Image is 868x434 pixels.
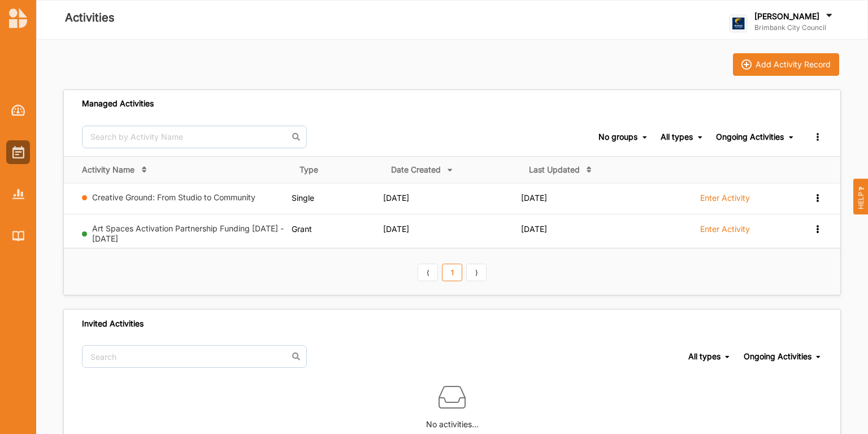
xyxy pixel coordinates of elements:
[730,15,747,32] img: logo
[521,224,547,234] span: [DATE]
[418,264,438,282] a: Previous item
[598,132,637,142] div: No groups
[521,193,547,203] span: [DATE]
[416,262,489,281] div: Pagination Navigation
[82,126,307,148] input: Search by Activity Name
[661,132,693,142] div: All types
[292,224,312,234] span: Grant
[700,192,750,209] a: Enter Activity
[92,224,284,243] a: Art Spaces Activation Partnership Funding [DATE] - [DATE]
[383,193,409,203] span: [DATE]
[82,319,144,329] div: Invited Activities
[11,105,25,116] img: Dashboard
[292,156,383,183] th: Type
[466,264,487,282] a: Next item
[688,351,721,362] div: All types
[6,224,30,248] a: Library
[12,189,24,199] img: Reports
[700,193,750,203] label: Enter Activity
[426,411,479,431] label: No activities...
[741,59,752,70] img: icon
[756,59,831,70] div: Add Activity Record
[9,8,27,28] img: logo
[754,23,835,32] label: Brimbank City Council
[82,165,134,175] div: Activity Name
[716,132,784,142] div: Ongoing Activities
[391,165,441,175] div: Date Created
[292,193,314,203] span: Single
[6,182,30,206] a: Reports
[92,192,255,202] a: Creative Ground: From Studio to Community
[442,264,462,282] a: 1
[6,98,30,122] a: Dashboard
[700,224,750,240] a: Enter Activity
[383,224,409,234] span: [DATE]
[65,8,115,27] label: Activities
[529,165,580,175] div: Last Updated
[12,146,24,158] img: Activities
[744,351,811,362] div: Ongoing Activities
[12,231,24,240] img: Library
[700,224,750,234] label: Enter Activity
[733,53,839,76] button: iconAdd Activity Record
[6,140,30,164] a: Activities
[754,11,819,22] label: [PERSON_NAME]
[82,345,307,368] input: Search
[82,98,154,109] div: Managed Activities
[439,384,466,411] img: box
